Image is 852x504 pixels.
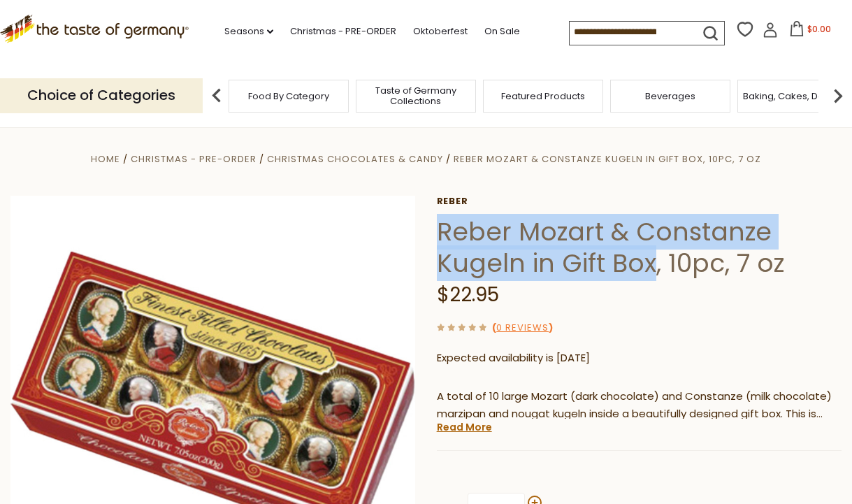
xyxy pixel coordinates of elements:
a: Reber [437,196,842,207]
a: Featured Products [501,91,585,101]
img: previous arrow [203,82,231,110]
a: Christmas - PRE-ORDER [290,24,396,39]
img: next arrow [824,82,852,110]
a: Christmas - PRE-ORDER [131,152,257,166]
a: Beverages [645,91,695,101]
a: Baking, Cakes, Desserts [743,91,851,101]
a: Taste of Germany Collections [360,85,472,106]
a: Read More [437,420,492,434]
a: Food By Category [248,91,329,101]
a: 0 Reviews [496,321,549,336]
a: On Sale [484,24,520,39]
span: $0.00 [807,23,831,35]
h1: Reber Mozart & Constanze Kugeln in Gift Box, 10pc, 7 oz [437,216,842,279]
p: Expected availability is [DATE] [437,350,842,367]
button: $0.00 [781,21,840,42]
a: Christmas Chocolates & Candy [267,152,442,166]
span: $22.95 [437,281,499,308]
p: A total of 10 large Mozart (dark chocolate) and Constanze (milk chocolate) marzipan and nougat ku... [437,388,842,423]
a: Oktoberfest [413,24,468,39]
a: Seasons [224,24,273,39]
span: ( ) [492,321,553,334]
a: Home [91,152,120,166]
a: Reber Mozart & Constanze Kugeln in Gift Box, 10pc, 7 oz [454,152,761,166]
